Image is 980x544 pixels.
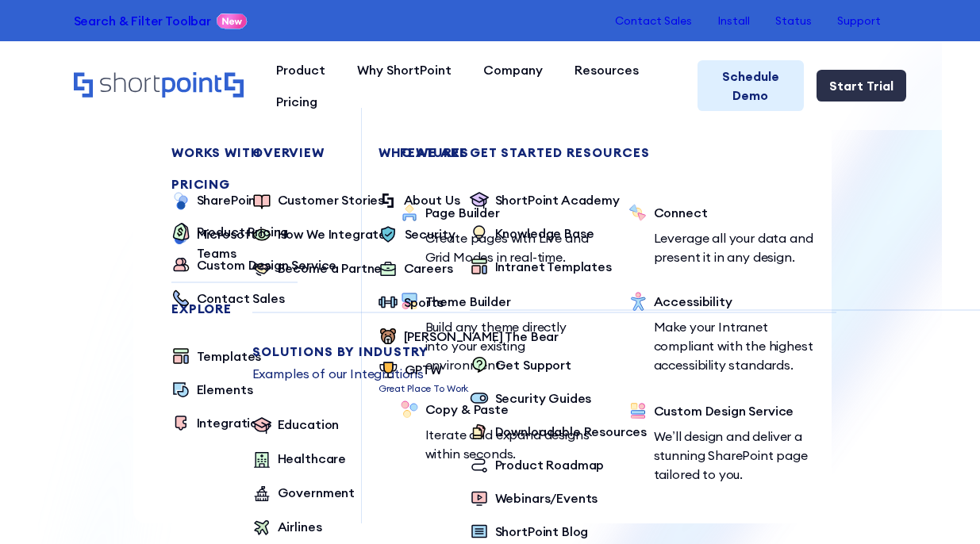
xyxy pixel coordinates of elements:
[197,222,289,241] div: Product Pricing
[278,517,322,536] div: Airlines
[197,347,262,366] div: Templates
[252,364,836,383] p: Examples of our Integrations
[615,14,692,27] a: Contact Sales
[495,522,589,541] div: ShortPoint Blog
[74,11,211,30] a: Search & Filter Toolbar
[252,483,355,504] a: Government
[252,415,340,436] a: Education
[495,355,571,374] div: Get Support
[495,389,592,408] div: Security Guides
[698,60,805,111] a: Schedule Demo
[405,360,442,379] div: GPTW
[260,54,341,86] a: Product
[276,92,317,111] div: Pricing
[775,14,812,27] a: Status
[171,222,289,243] a: Product Pricing
[341,54,467,86] a: Why ShortPoint
[470,455,605,476] a: Product Roadmap
[470,355,571,376] a: Get Support
[252,517,322,538] a: Airlines
[197,255,337,274] div: Custom Design Service
[467,54,559,86] a: Company
[278,415,340,434] div: Education
[470,522,589,542] a: ShortPoint Blog
[278,449,346,468] div: Healthcare
[276,60,325,79] div: Product
[357,60,452,79] div: Why ShortPoint
[252,345,836,358] div: Solutions by Industry
[817,70,906,102] a: Start Trial
[575,60,639,79] div: Resources
[171,255,337,276] a: Custom Design Service
[278,483,355,502] div: Government
[470,422,647,442] a: Downloadable Resources
[470,389,592,409] a: Security Guides
[197,289,285,308] div: Contact Sales
[495,422,647,441] div: Downloadable Resources
[171,413,271,434] a: Integrations
[171,289,285,309] a: Contact Sales
[252,449,346,470] a: Healthcare
[379,381,469,396] p: Great Place To Work
[171,380,253,400] a: Elements
[483,60,543,79] div: Company
[717,14,750,27] a: Install
[470,488,598,509] a: Webinars/Events
[74,72,244,99] a: Home
[260,86,333,117] a: Pricing
[559,54,655,86] a: Resources
[171,347,262,367] a: Templates
[495,455,605,474] div: Product Roadmap
[197,413,271,432] div: Integrations
[379,360,469,381] a: GPTW
[495,488,598,508] div: Webinars/Events
[197,380,253,399] div: Elements
[171,178,755,190] div: pricing
[837,14,881,27] a: Support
